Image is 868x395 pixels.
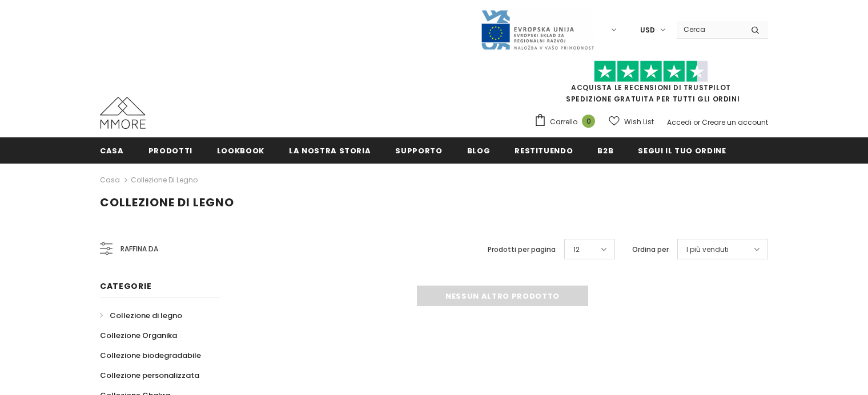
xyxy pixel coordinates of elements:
a: B2B [597,137,613,163]
a: Accedi [667,117,692,127]
span: Categorie [100,280,151,292]
span: Collezione di legno [100,194,234,210]
span: Collezione biodegradabile [100,350,201,361]
a: Collezione biodegradabile [100,345,201,365]
label: Prodotti per pagina [488,244,556,255]
a: Collezione Organika [100,325,177,345]
a: Casa [100,173,120,187]
span: La nostra storia [289,145,371,156]
a: Lookbook [217,137,264,163]
a: Segui il tuo ordine [638,137,726,163]
span: or [693,117,700,127]
img: Javni Razpis [480,9,594,51]
a: Wish List [609,112,654,132]
label: Ordina per [632,244,669,255]
a: Collezione personalizzata [100,365,199,385]
a: Javni Razpis [480,25,594,34]
a: supporto [395,137,442,163]
a: Acquista le recensioni di TrustPilot [571,83,731,92]
span: 12 [573,244,580,255]
span: Restituendo [515,145,573,156]
span: B2B [597,145,613,156]
span: Wish List [624,116,654,128]
a: Prodotti [148,137,192,163]
img: Fidati di Pilot Stars [594,60,708,83]
span: Casa [100,145,124,156]
span: USD [640,25,655,36]
span: Lookbook [217,145,264,156]
a: La nostra storia [289,137,371,163]
a: Collezione di legno [100,306,182,325]
a: Blog [467,137,491,163]
span: SPEDIZIONE GRATUITA PER TUTTI GLI ORDINI [534,66,768,104]
span: Collezione personalizzata [100,370,199,381]
span: Carrello [550,116,577,128]
a: Collezione di legno [131,175,198,185]
input: Search Site [677,21,742,38]
span: Collezione Organika [100,330,177,341]
span: Blog [467,145,491,156]
span: I più venduti [686,244,729,255]
a: Carrello 0 [534,113,601,131]
a: Casa [100,137,124,163]
span: 0 [582,115,595,128]
a: Creare un account [702,117,768,127]
img: Casi MMORE [100,97,146,129]
span: Segui il tuo ordine [638,145,726,156]
span: Raffina da [120,243,158,255]
span: Prodotti [148,145,192,156]
a: Restituendo [515,137,573,163]
span: supporto [395,145,442,156]
span: Collezione di legno [110,310,182,321]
